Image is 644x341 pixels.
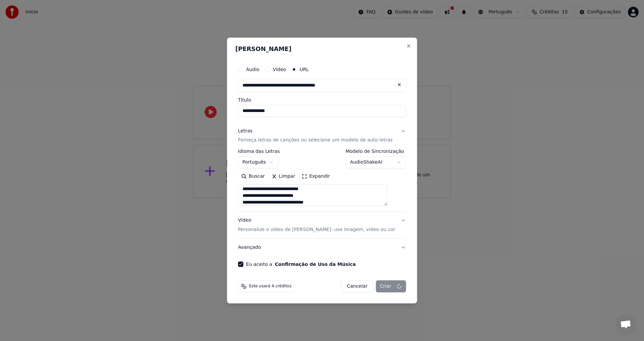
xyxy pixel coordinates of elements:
label: Eu aceito a [246,262,356,267]
button: Expandir [299,171,333,182]
p: Forneça letras de canções ou selecione um modelo de auto letras [238,137,393,144]
button: Eu aceito a [275,262,356,267]
div: Letras [238,128,253,134]
h2: [PERSON_NAME] [235,46,409,52]
label: Idioma das Letras [238,149,280,154]
div: Vídeo [238,217,395,233]
label: Áudio [246,67,260,72]
p: Personalize o vídeo de [PERSON_NAME]: use imagem, vídeo ou cor [238,226,395,233]
span: Este usará 4 créditos [249,284,291,289]
label: Título [238,98,406,102]
button: LetrasForneça letras de canções ou selecione um modelo de auto letras [238,122,406,149]
button: Avançado [238,239,406,256]
button: Cancelar [341,280,373,292]
label: Modelo de Sincronização [345,149,406,154]
button: Limpar [268,171,299,182]
div: LetrasForneça letras de canções ou selecione um modelo de auto letras [238,149,406,212]
label: URL [300,67,309,72]
label: Vídeo [273,67,286,72]
button: Buscar [238,171,268,182]
button: VídeoPersonalize o vídeo de [PERSON_NAME]: use imagem, vídeo ou cor [238,212,406,239]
